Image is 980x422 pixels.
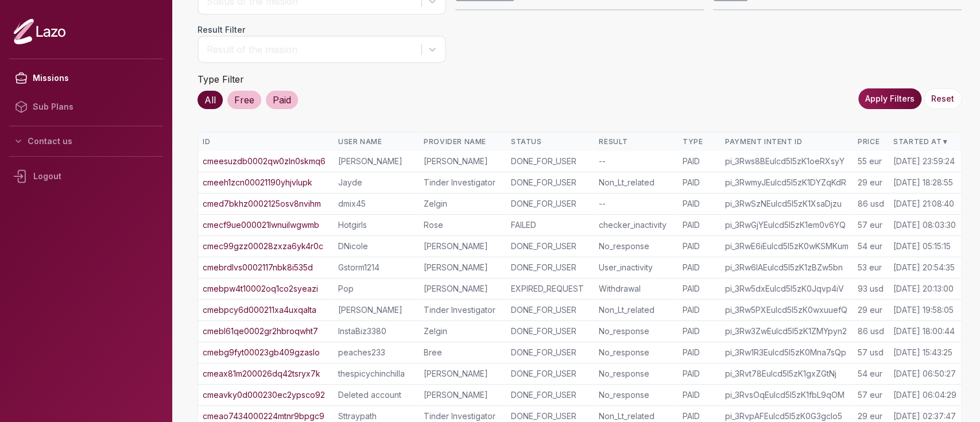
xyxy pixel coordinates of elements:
[858,389,884,401] div: 57 eur
[858,262,884,273] div: 53 eur
[893,177,953,188] div: [DATE] 18:28:55
[893,389,956,401] div: [DATE] 06:04:29
[893,347,952,358] div: [DATE] 15:43:25
[725,347,849,358] div: pi_3Rw1R3Eulcd5I5zK0Mna7sQp
[893,326,955,337] div: [DATE] 18:00:44
[599,198,673,210] div: --
[858,137,884,146] div: Price
[227,91,261,109] div: Free
[893,198,954,210] div: [DATE] 21:08:40
[511,283,590,295] div: EXPIRED_REQUEST
[893,156,955,167] div: [DATE] 23:59:24
[511,368,590,380] div: DONE_FOR_USER
[683,304,716,316] div: PAID
[511,177,590,188] div: DONE_FOR_USER
[725,411,849,422] div: pi_3RvpAFEulcd5I5zK0G3gclo5
[424,177,502,188] div: Tinder Investigator
[424,389,502,401] div: [PERSON_NAME]
[725,177,849,188] div: pi_3RwmyJEulcd5I5zK1DYZqKdR
[725,304,849,316] div: pi_3Rw5PXEulcd5I5zK0wxuuefQ
[338,326,415,337] div: InstaBiz3380
[924,88,962,109] button: Reset
[599,177,673,188] div: Non_Lt_related
[893,137,956,146] div: Started At
[266,91,298,109] div: Paid
[599,389,673,401] div: No_response
[424,283,502,295] div: [PERSON_NAME]
[338,283,415,295] div: Pop
[511,137,590,146] div: Status
[511,219,590,231] div: FAILED
[511,389,590,401] div: DONE_FOR_USER
[858,283,884,295] div: 93 usd
[203,177,312,188] a: cmeeh1zcn00021190yhjvlupk
[599,347,673,358] div: No_response
[424,411,502,422] div: Tinder Investigator
[203,156,326,167] a: cmeesuzdb0002qw0zln0skmq6
[197,24,446,36] label: Result Filter
[9,64,163,92] a: Missions
[203,411,324,422] a: cmeao7434000224mtnr9bpgc9
[725,156,849,167] div: pi_3Rws8BEulcd5I5zK1oeRXsyY
[725,198,849,210] div: pi_3RwSzNEulcd5I5zK1XsaDjzu
[9,131,163,152] button: Contact us
[203,347,320,358] a: cmebg9fyt00023gb409gzaslo
[203,137,329,146] div: ID
[511,156,590,167] div: DONE_FOR_USER
[683,389,716,401] div: PAID
[942,137,948,146] span: ▼
[858,219,884,231] div: 57 eur
[338,219,415,231] div: Hotgirls
[858,177,884,188] div: 29 eur
[424,137,502,146] div: Provider Name
[203,368,320,380] a: cmeax81m200026dq42tsryx7k
[683,262,716,273] div: PAID
[683,283,716,295] div: PAID
[725,389,849,401] div: pi_3RvsOqEulcd5I5zK1fbL9qOM
[893,262,955,273] div: [DATE] 20:54:35
[338,347,415,358] div: peaches233
[424,304,502,316] div: Tinder Investigator
[424,198,502,210] div: Zelgin
[511,304,590,316] div: DONE_FOR_USER
[338,156,415,167] div: [PERSON_NAME]
[683,156,716,167] div: PAID
[725,219,849,231] div: pi_3RwGjYEulcd5I5zK1em0v6YQ
[683,347,716,358] div: PAID
[858,241,884,252] div: 54 eur
[9,161,163,191] div: Logout
[203,219,319,231] a: cmecf9ue000021lwnuilwgwmb
[858,198,884,210] div: 86 usd
[203,241,323,252] a: cmec99gzz00028zxza6yk4r0c
[424,219,502,231] div: Rose
[683,177,716,188] div: PAID
[511,326,590,337] div: DONE_FOR_USER
[683,326,716,337] div: PAID
[858,368,884,380] div: 54 eur
[203,262,313,273] a: cmebrdlvs0002117nbk8i535d
[599,411,673,422] div: Non_Lt_related
[893,368,956,380] div: [DATE] 06:50:27
[599,304,673,316] div: Non_Lt_related
[203,283,318,295] a: cmebpw4t10002oq1co2syeazi
[338,262,415,273] div: Gstorm1214
[338,198,415,210] div: dmix45
[197,91,223,109] div: All
[858,411,884,422] div: 29 eur
[599,241,673,252] div: No_response
[725,283,849,295] div: pi_3Rw5dxEulcd5I5zK0Jqvp4iV
[338,368,415,380] div: thespicychinchilla
[599,283,673,295] div: Withdrawal
[424,262,502,273] div: [PERSON_NAME]
[511,411,590,422] div: DONE_FOR_USER
[203,389,325,401] a: cmeavky0d000230ec2ypsco92
[683,411,716,422] div: PAID
[725,241,849,252] div: pi_3RwE6iEulcd5I5zK0wKSMKum
[893,283,954,295] div: [DATE] 20:13:00
[599,219,673,231] div: checker_inactivity
[599,156,673,167] div: --
[683,368,716,380] div: PAID
[338,389,415,401] div: Deleted account
[511,241,590,252] div: DONE_FOR_USER
[683,198,716,210] div: PAID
